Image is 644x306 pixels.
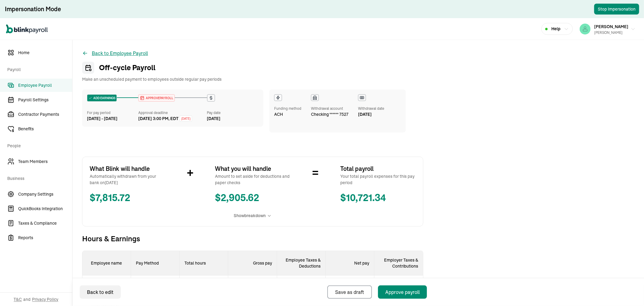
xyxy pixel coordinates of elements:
div: Withdrawal account [311,106,348,111]
button: Save as draft [327,285,372,299]
div: [PERSON_NAME] [594,30,628,35]
div: Withdrawal date [358,106,384,111]
span: Reports [18,235,72,241]
span: QuickBooks Integration [18,206,72,212]
span: What you will handle [215,164,291,173]
div: [DATE] 3:00 PM, EDT [138,116,178,122]
div: [DATE] [207,116,258,122]
span: Taxes & Compliance [18,220,72,226]
span: Total payroll [340,164,416,173]
span: = [312,164,319,182]
div: Funding method [274,106,301,111]
span: Amount to set aside for deductions and paper checks [215,173,291,186]
span: + [187,164,194,182]
span: T&C [14,296,22,302]
button: Help [541,23,573,35]
span: Payroll Settings [18,97,72,103]
nav: Global [6,20,48,38]
span: Contractor Payments [18,111,72,118]
button: Approve payroll [378,285,427,299]
span: $ 10,721.34 [340,191,416,205]
iframe: Chat Widget [544,241,644,306]
span: $ 2,905.62 [215,191,291,205]
div: Net pay [326,251,374,275]
span: APPROVE PAYROLL [145,96,173,100]
button: Stop Impersonation [594,4,639,15]
span: Employee Payroll [18,82,72,89]
span: Make an unscheduled payment to employees outside regular pay periods [82,76,222,82]
span: $ 7,815.72 [90,191,165,205]
span: Show breakdown [234,213,266,219]
div: Gross pay [228,251,277,275]
span: Business [7,169,69,186]
span: Hours & Earnings [82,234,423,243]
button: [PERSON_NAME][PERSON_NAME] [577,21,638,37]
span: Home [18,50,72,56]
div: Impersonation Mode [5,5,61,13]
span: Payroll [7,60,69,77]
p: Employee name [82,251,131,275]
div: Pay date [207,110,258,116]
button: Back to Employee Payroll [82,50,148,57]
div: Approval deadline [138,110,204,116]
div: ADD EARNINGS [87,95,117,101]
span: Privacy Policy [32,296,59,302]
div: [DATE] [358,111,384,118]
div: Approve payroll [385,288,420,296]
span: Team Members [18,158,72,165]
span: Automatically withdrawn from your bank on [DATE] [90,173,165,186]
span: People [7,137,69,154]
span: What Blink will handle [90,164,165,173]
p: Pay Method [131,251,180,275]
span: Your total payroll expenses for this pay period [340,173,416,186]
div: [DATE] - [DATE] [87,116,138,122]
p: Total hours [180,251,228,275]
div: For pay period [87,110,138,116]
div: Save as draft [335,288,364,296]
button: Back to edit [80,285,121,299]
span: Benefits [18,126,72,132]
span: [DATE] [181,116,191,121]
span: ACH [274,111,283,118]
span: Company Settings [18,191,72,197]
span: Help [551,26,560,32]
p: Employer Taxes & Contributions [374,257,423,269]
span: [PERSON_NAME] [594,24,628,29]
h1: Off-cycle Payroll [82,62,222,74]
p: Employee Taxes & Deductions [277,257,325,269]
div: Back to edit [87,288,114,296]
